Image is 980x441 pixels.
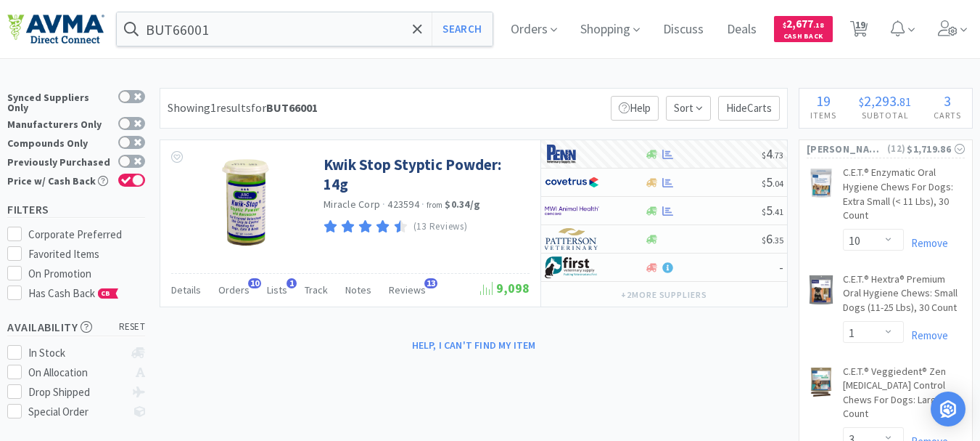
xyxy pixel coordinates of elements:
a: 19 [844,25,874,38]
p: Help [611,96,659,121]
span: . 73 [773,150,783,161]
span: · [382,198,385,211]
span: $ [762,150,766,161]
span: Cash Back [783,33,824,42]
div: Favorited Items [28,246,146,263]
span: $ [762,206,766,217]
span: Notes [345,283,371,296]
strong: BUT66001 [266,100,318,115]
span: $ [783,20,786,30]
span: CB [99,289,113,298]
span: 5 [762,174,783,190]
span: [PERSON_NAME] [807,141,886,157]
img: 47fdc62e34a942c29a730e8697d68d65_51186.jpeg [807,169,836,198]
span: Orders [218,283,250,296]
a: Remove [904,328,948,342]
input: Search by item, sku, manufacturer, ingredient, size... [117,12,493,46]
span: Reviews [389,283,426,296]
p: Hide Carts [718,96,780,121]
span: from [427,200,442,210]
h5: Availability [7,319,145,336]
a: C.E.T.® Enzymatic Oral Hygiene Chews For Dogs: Extra Small (< 11 Lbs), 30 Count [843,166,965,228]
span: ( 12 ) [886,142,907,156]
a: Remove [904,236,948,250]
span: 2,677 [783,17,824,31]
img: 67d67680309e4a0bb49a5ff0391dcc42_6.png [545,256,599,278]
img: 77fca1acd8b6420a9015268ca798ef17_1.png [545,171,599,193]
span: Track [305,283,328,296]
a: $2,677.18Cash Back [774,9,833,49]
div: Previously Purchased [7,155,111,167]
div: In Stock [28,344,125,362]
span: Lists [267,283,287,296]
span: 4 [762,145,783,162]
a: Miracle Corp [324,198,380,211]
p: (13 Reviews) [413,219,468,235]
span: Has Cash Back [28,286,119,300]
span: 19 [816,92,831,110]
div: Open Intercom Messenger [931,392,965,426]
span: 10 [248,278,261,288]
img: e1133ece90fa4a959c5ae41b0808c578_9.png [545,143,599,165]
img: f6b2451649754179b5b4e0c70c3f7cb0_2.png [545,200,599,222]
span: 423594 [387,198,419,211]
a: Kwik Stop Styptic Powder: 14g [324,155,526,195]
button: Help, I can't find my item [403,333,545,357]
div: Compounds Only [7,136,111,148]
span: 9,098 [480,280,530,296]
span: 3 [944,92,951,110]
div: Showing 1 results [168,99,318,118]
span: $ [859,94,864,109]
span: . 18 [813,20,824,30]
span: · [421,198,424,211]
span: Details [171,283,201,296]
span: . 04 [773,178,783,189]
div: Special Order [28,403,125,421]
span: $ [762,235,766,246]
strong: $0.34 / g [445,198,480,211]
span: 5 [762,202,783,219]
a: C.E.T.® Veggiedent® Zen [MEDICAL_DATA] Control Chews For Dogs: Large, 30 Count [843,365,965,427]
h4: Carts [922,108,972,122]
a: C.E.T.® Hextra® Premium Oral Hygiene Chews: Small Dogs (11-25 Lbs), 30 Count [843,272,965,321]
div: On Promotion [28,265,146,283]
span: 81 [899,94,911,109]
span: $ [762,178,766,189]
span: reset [119,320,146,335]
div: $1,719.86 [907,141,965,157]
span: Sort [666,96,711,121]
a: Discuss [657,23,709,36]
img: 4264667bbe9347d58e6ed43f70f40dab_51190.jpeg [807,275,836,304]
span: 2,293 [864,92,897,110]
span: 1 [287,278,297,288]
span: for [251,100,318,115]
div: Synced Suppliers Only [7,90,111,113]
button: Search [432,12,492,46]
a: Deals [721,23,762,36]
span: 6 [762,230,783,247]
span: . 35 [773,235,783,246]
h5: Filters [7,201,145,218]
img: e4e33dab9f054f5782a47901c742baa9_102.png [7,14,104,44]
img: f5e969b455434c6296c6d81ef179fa71_3.png [545,228,599,250]
div: Drop Shipped [28,384,125,401]
h4: Items [799,108,848,122]
div: Manufacturers Only [7,117,111,129]
div: Price w/ Cash Back [7,174,111,186]
h4: Subtotal [848,108,923,122]
div: Corporate Preferred [28,226,146,243]
button: +2more suppliers [614,285,715,305]
div: . [848,94,923,108]
img: 2acfa768ed4a4834a4c60ec1843157b8_64377.png [215,155,272,249]
span: 13 [424,278,437,288]
span: . 41 [773,206,783,217]
img: c7294b203cd2444aae9dca46eeec11f0_314381.jpeg [807,368,836,397]
div: On Allocation [28,364,125,381]
span: - [779,259,783,275]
